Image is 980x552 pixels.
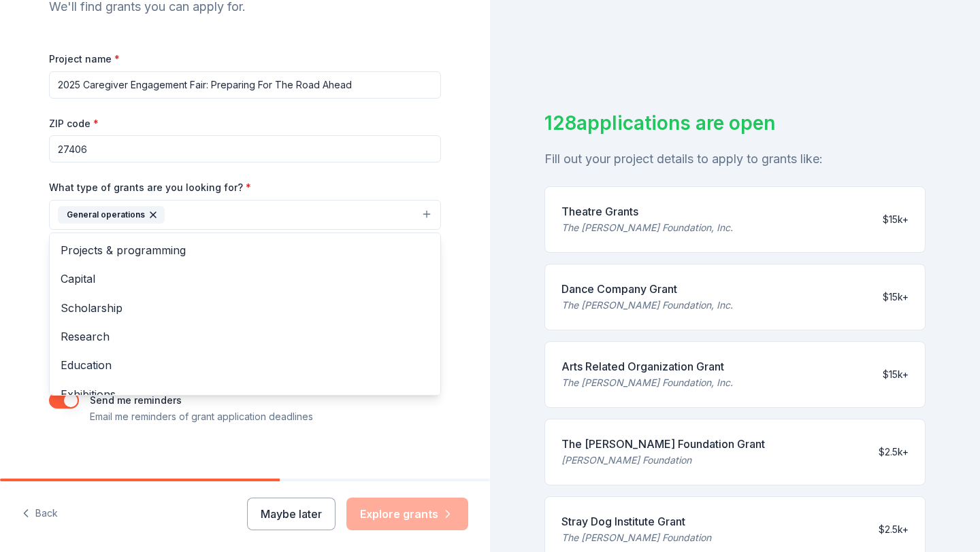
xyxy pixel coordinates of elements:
[61,385,429,403] span: Exhibitions
[49,200,441,230] button: General operations
[49,232,441,396] div: General operations
[61,241,429,259] span: Projects & programming
[58,206,165,224] div: General operations
[61,356,429,374] span: Education
[61,328,429,345] span: Research
[61,299,429,317] span: Scholarship
[61,270,429,288] span: Capital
